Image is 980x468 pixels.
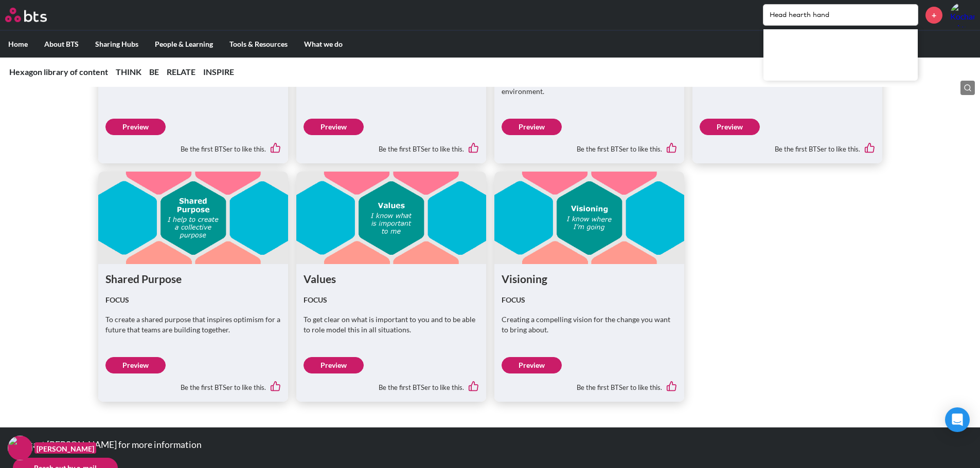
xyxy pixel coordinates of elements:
[105,135,281,157] div: Be the first BTSer to like this.
[221,31,296,58] label: Tools & Resources
[304,373,479,395] div: Be the first BTSer to like this.
[5,8,47,22] img: BTS Logo
[296,31,351,58] label: What we do
[502,295,525,304] strong: FOCUS
[700,135,875,157] div: Be the first BTSer to like this.
[105,357,166,373] a: Preview
[304,314,479,334] p: To get clear on what is important to you and to be able to role model this in all situations.
[105,314,281,334] p: To create a shared purpose that inspires optimism for a future that teams are building together.
[87,31,147,58] label: Sharing Hubs
[304,295,327,304] strong: FOCUS
[13,440,547,450] p: Contact [PERSON_NAME] for more information
[304,135,479,157] div: Be the first BTSer to like this.
[5,8,66,22] a: Go home
[502,357,562,373] a: Preview
[925,7,942,24] a: +
[203,67,234,77] a: INSPIRE
[105,373,281,395] div: Be the first BTSer to like this.
[950,3,975,27] img: Kochamol Sriwong
[502,135,677,157] div: Be the first BTSer to like this.
[36,31,87,58] label: About BTS
[502,314,677,334] p: Creating a compelling vision for the change you want to bring about.
[502,119,562,135] a: Preview
[304,271,479,286] h1: Values
[700,119,760,135] a: Preview
[950,3,975,27] a: Profile
[945,407,970,432] div: Open Intercom Messenger
[34,442,96,454] figcaption: [PERSON_NAME]
[149,67,159,77] a: BE
[167,67,195,77] a: RELATE
[147,31,221,58] label: People & Learning
[105,271,281,286] h1: Shared Purpose
[105,119,166,135] a: Preview
[502,373,677,395] div: Be the first BTSer to like this.
[8,436,32,460] img: F
[105,295,129,304] strong: FOCUS
[502,271,677,286] h1: Visioning
[304,119,364,135] a: Preview
[9,67,108,77] a: Hexagon library of content
[116,67,141,77] a: THINK
[304,357,364,373] a: Preview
